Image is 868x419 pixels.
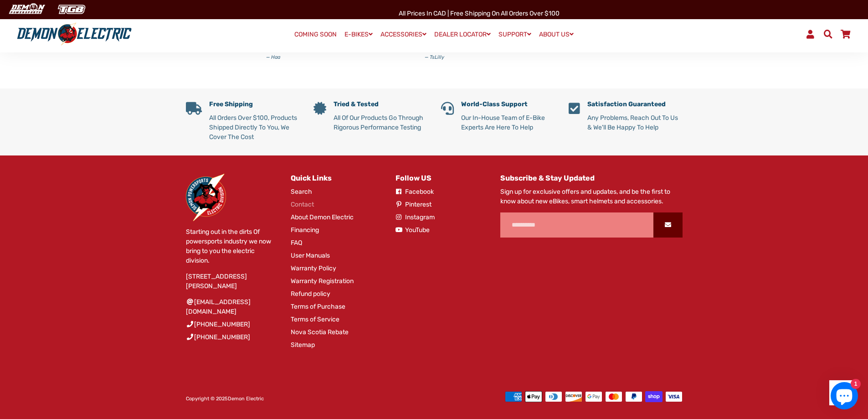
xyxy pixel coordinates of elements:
a: E-BIKES [341,28,376,41]
a: COMING SOON [291,28,340,41]
a: About Demon Electric [291,212,354,222]
a: DEALER LOCATOR [431,28,494,41]
a: Terms of Service [291,315,339,324]
img: Demon Electric [5,2,48,17]
img: TGB Canada [53,2,90,17]
h5: Free Shipping [209,101,300,109]
a: ABOUT US [536,28,577,41]
a: SUPPORT [495,28,534,41]
inbox-online-store-chat: Shopify online store chat [828,382,861,412]
cite: TsLilly [361,54,508,62]
h4: Follow US [395,174,487,182]
a: Instagram [395,212,435,222]
a: User Manuals [291,251,330,260]
a: Warranty Registration [291,276,354,286]
p: All Of Our Products Go Through Rigorous Performance Testing [334,113,427,132]
p: Sign up for exclusive offers and updates, and be the first to know about new eBikes, smart helmet... [500,187,683,206]
a: Warranty Policy [291,264,336,273]
span: All Prices in CAD | Free shipping on all orders over $100 [399,10,560,17]
a: Search [291,187,312,197]
h5: World-Class Support [461,101,555,109]
span: Copyright © 2025 [186,396,264,402]
a: Pinterest [395,200,431,209]
h5: Tried & Tested [334,101,427,109]
a: Refund policy [291,289,330,299]
img: Demon Electric [186,174,226,221]
a: YouTube [395,225,430,235]
h5: Satisfaction Guaranteed [587,101,683,109]
a: Financing [291,225,319,235]
a: Demon Electric [228,396,264,402]
a: Sitemap [291,340,315,350]
cite: Haa [200,54,347,62]
p: All Orders Over $100, Products Shipped Directly To You, We Cover The Cost [209,113,300,142]
p: Our In-House Team of E-Bike Experts Are Here To Help [461,113,555,132]
p: Starting out in the dirts Of powersports industry we now bring to you the electric division. [186,227,277,265]
p: [STREET_ADDRESS][PERSON_NAME] [186,272,277,291]
img: Demon Electric logo [14,22,135,46]
a: [PHONE_NUMBER] [186,332,250,342]
a: Nova Scotia Rebate [291,327,349,337]
h4: Subscribe & Stay Updated [500,174,683,182]
a: Terms of Purchase [291,302,345,311]
h4: Quick Links [291,174,382,182]
a: Facebook [395,187,434,197]
a: [PHONE_NUMBER] [186,320,250,329]
a: [EMAIL_ADDRESS][DOMAIN_NAME] [186,297,277,316]
a: FAQ [291,238,302,248]
a: ACCESSORIES [377,28,430,41]
a: Contact [291,200,314,209]
p: Any Problems, Reach Out To Us & We'll Be Happy To Help [587,113,683,132]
